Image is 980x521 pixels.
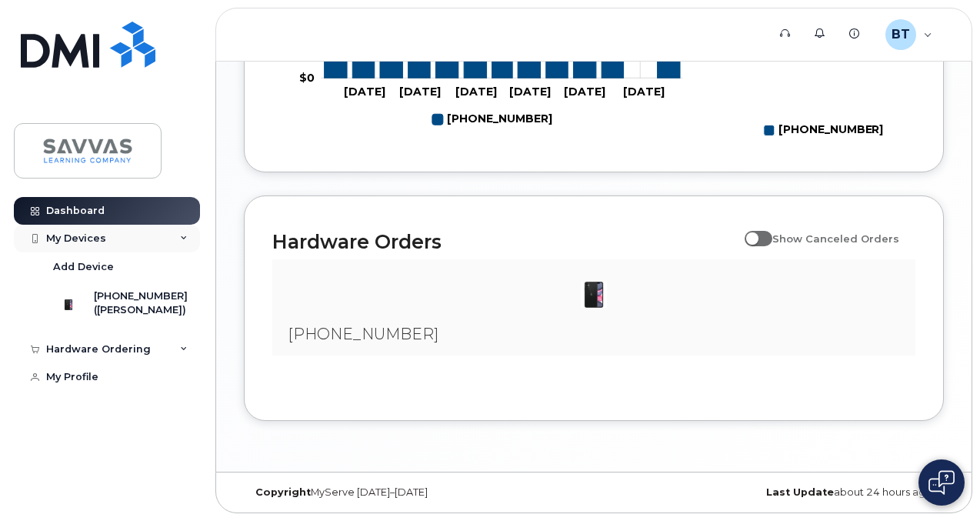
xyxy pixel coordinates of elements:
[299,71,315,85] tspan: $0
[875,19,943,50] div: Blaine Turner
[745,224,757,236] input: Show Canceled Orders
[623,85,665,99] tspan: [DATE]
[255,486,311,498] strong: Copyright
[272,230,737,253] h2: Hardware Orders
[399,85,441,99] tspan: [DATE]
[244,486,477,499] div: MyServe [DATE]–[DATE]
[509,85,551,99] tspan: [DATE]
[892,25,910,44] span: BT
[455,85,497,99] tspan: [DATE]
[764,119,884,144] g: Legend
[578,279,609,310] img: iPhone_11.jpg
[432,107,552,132] g: Legend
[564,85,605,99] tspan: [DATE]
[288,325,438,343] span: [PHONE_NUMBER]
[432,107,552,132] g: 504-610-9023
[772,232,899,245] span: Show Canceled Orders
[711,486,944,499] div: about 24 hours ago
[344,85,385,99] tspan: [DATE]
[766,486,834,498] strong: Last Update
[928,470,955,495] img: Open chat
